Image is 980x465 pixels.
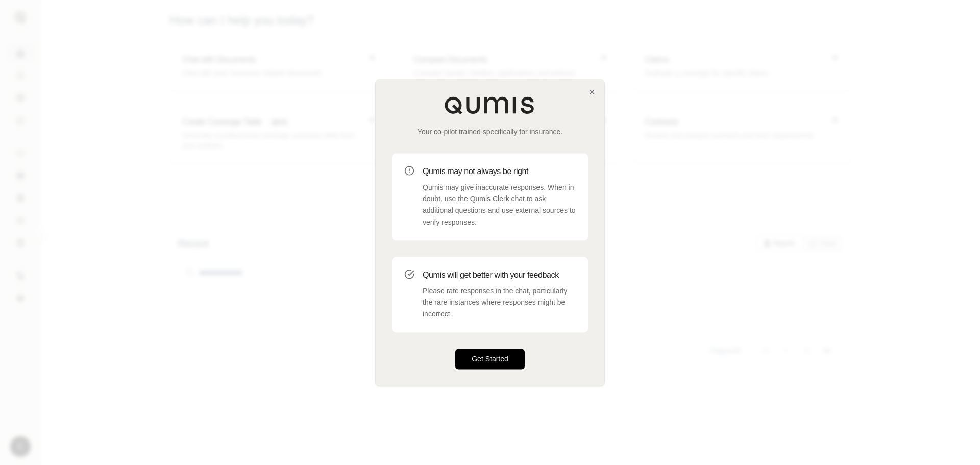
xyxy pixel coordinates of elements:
p: Qumis may give inaccurate responses. When in doubt, use the Qumis Clerk chat to ask additional qu... [423,182,576,228]
h3: Qumis may not always be right [423,165,576,178]
p: Please rate responses in the chat, particularly the rare instances where responses might be incor... [423,285,576,320]
p: Your co-pilot trained specifically for insurance. [392,127,588,137]
button: Get Started [455,349,525,369]
h3: Qumis will get better with your feedback [423,269,576,281]
img: Qumis Logo [444,96,536,114]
